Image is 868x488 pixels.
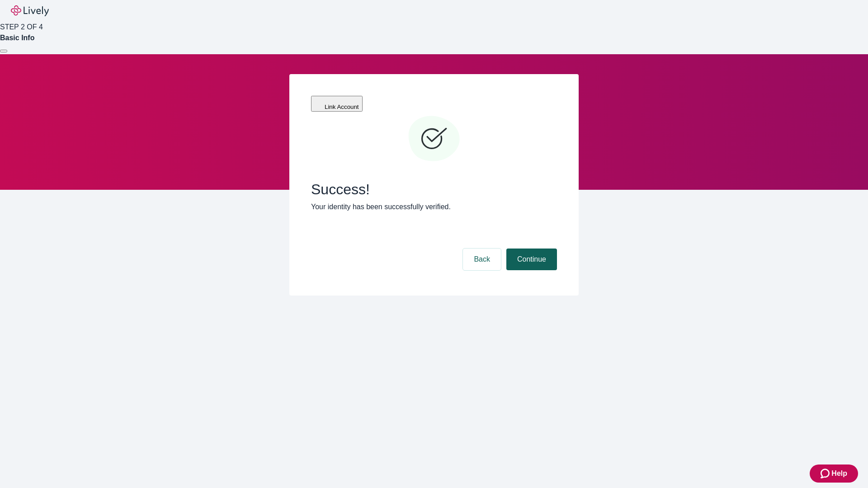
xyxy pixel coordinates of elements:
button: Link Account [311,96,363,112]
span: Help [831,468,847,479]
span: Success! [311,181,557,198]
button: Zendesk support iconHelp [810,465,858,483]
p: Your identity has been successfully verified. [311,202,557,212]
svg: Zendesk support icon [821,468,831,479]
img: Lively [11,5,49,16]
button: Back [463,249,501,270]
button: Continue [506,249,557,270]
svg: Checkmark icon [407,112,461,166]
